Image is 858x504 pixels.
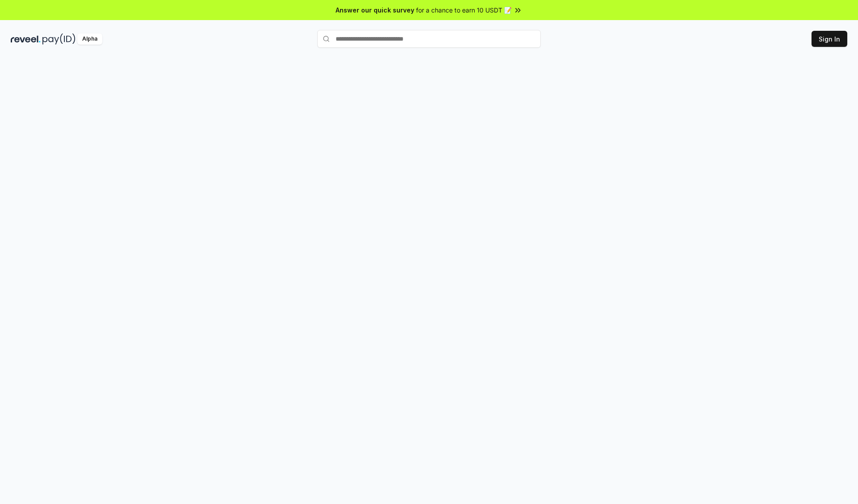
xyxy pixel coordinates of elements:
button: Sign In [812,31,847,47]
span: Answer our quick survey [336,5,414,15]
img: reveel_dark [11,33,41,45]
img: pay_id [42,33,76,45]
div: Alpha [77,33,102,45]
span: for a chance to earn 10 USDT 📝 [416,5,512,15]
